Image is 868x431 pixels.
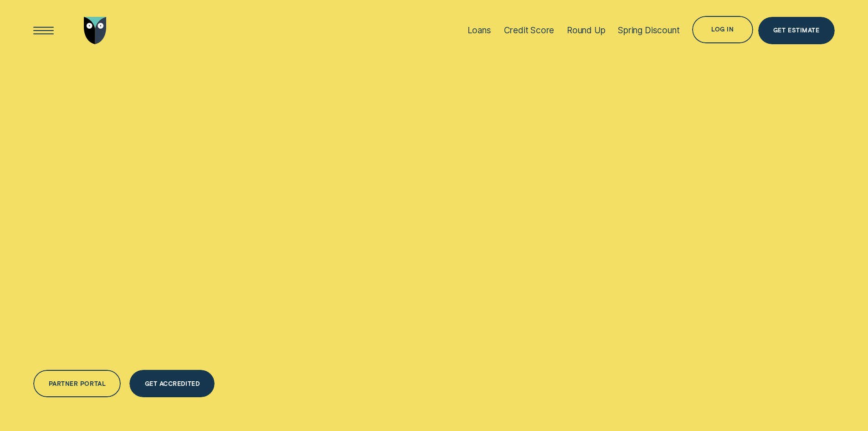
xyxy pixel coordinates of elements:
div: Spring Discount [618,25,679,36]
button: Log in [692,16,753,43]
a: Get Estimate [758,17,835,44]
div: Credit Score [504,25,555,36]
a: Get Accredited [129,370,215,397]
a: Partner Portal [33,370,121,397]
h4: Smarter lending for the everyday Aussie [33,110,308,280]
img: Wisr [84,17,107,44]
button: Open Menu [30,17,57,44]
div: Loans [467,25,491,36]
div: Round Up [567,25,606,36]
